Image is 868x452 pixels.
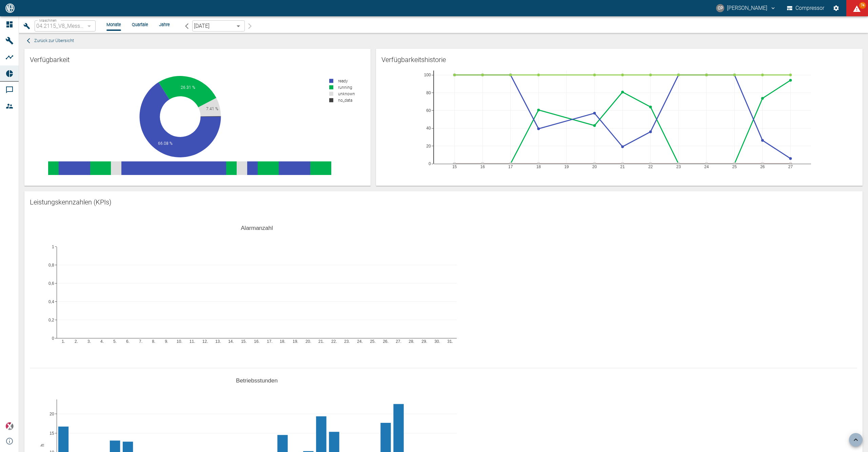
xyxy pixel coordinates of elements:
li: Quartale [132,21,148,28]
div: Verfügbarkeitshistorie [381,54,857,65]
div: 04.2115_V8_Messer Austria GmbH_Gumpoldskirchen (AT) [35,20,96,32]
button: christoph.palm@neuman-esser.com [715,2,777,14]
div: [DATE] [192,20,245,32]
div: Leistungskennzahlen (KPIs) [30,197,857,208]
button: Einstellungen [830,2,842,14]
li: Monate [106,21,121,28]
span: Maschinen [39,18,57,22]
button: Zurück zur Übersicht [24,36,76,46]
button: Compressor [786,2,826,14]
li: Jahre [159,21,170,28]
div: Verfügbarkeit [30,54,365,65]
img: Xplore Logo [5,422,14,430]
span: 74 [859,2,866,9]
img: logo [5,3,15,13]
button: arrow-back [181,20,192,32]
span: Zurück zur Übersicht [34,37,74,45]
button: scroll back to top [849,433,863,447]
div: CP [716,4,724,12]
